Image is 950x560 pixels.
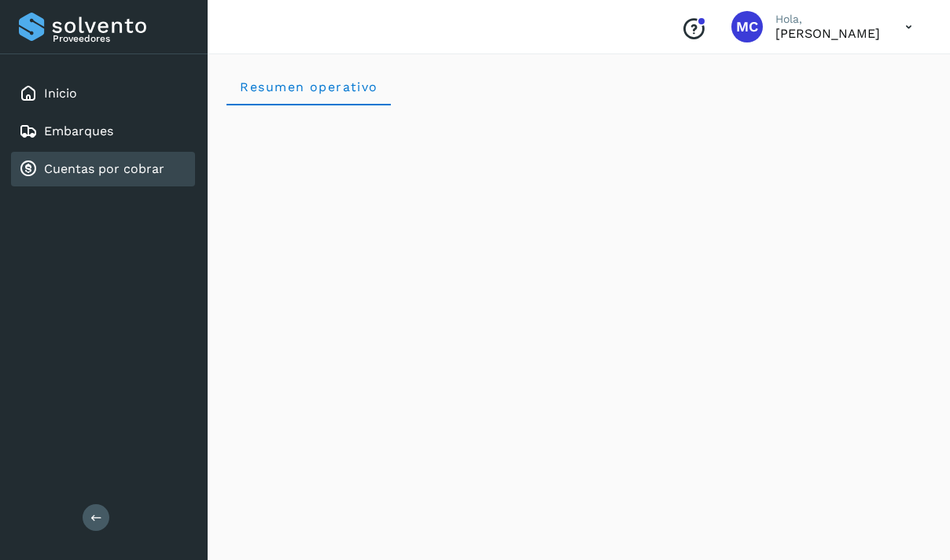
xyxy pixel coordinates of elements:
[44,86,77,101] a: Inicio
[239,79,378,94] span: Resumen operativo
[44,161,164,176] a: Cuentas por cobrar
[775,26,880,41] p: Mariano Carpio Beltran
[11,152,195,186] div: Cuentas por cobrar
[11,76,195,111] div: Inicio
[44,123,113,138] a: Embarques
[775,13,880,26] p: Hola,
[11,114,195,149] div: Embarques
[53,33,189,44] p: Proveedores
